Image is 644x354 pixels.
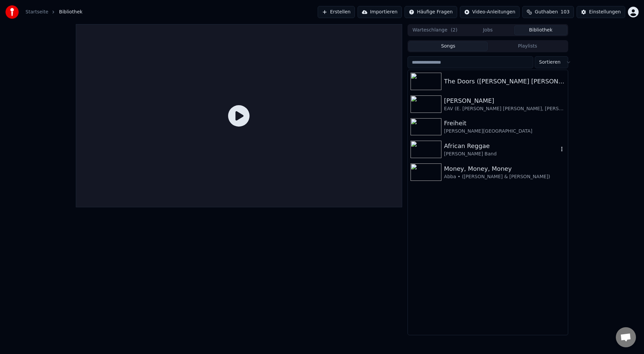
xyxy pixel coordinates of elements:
[460,6,520,18] button: Video-Anleitungen
[358,6,402,18] button: Importieren
[535,9,558,15] span: Guthaben
[405,6,457,18] button: Häufige Fragen
[444,128,565,135] div: [PERSON_NAME][GEOGRAPHIC_DATA]
[577,6,625,18] button: Einstellungen
[25,9,48,15] a: Startseite
[451,27,458,33] span: ( 2 )
[444,77,565,86] div: The Doors ([PERSON_NAME] [PERSON_NAME], Ra. [PERSON_NAME])
[444,119,565,128] div: Freiheit
[539,59,560,66] span: Sortieren
[522,6,574,18] button: Guthaben103
[514,25,567,35] button: Bibliothek
[444,164,565,173] div: Money, Money, Money
[488,42,567,51] button: Playlists
[444,105,565,112] div: EAV (E. [PERSON_NAME] [PERSON_NAME], [PERSON_NAME], [PERSON_NAME])
[589,9,621,15] div: Einstellungen
[444,151,558,157] div: [PERSON_NAME] Band
[59,9,83,15] span: Bibliothek
[409,25,462,35] button: Warteschlange
[462,25,515,35] button: Jobs
[444,141,558,151] div: African Reggae
[444,96,565,105] div: [PERSON_NAME]
[444,173,565,180] div: Abba • ([PERSON_NAME] & [PERSON_NAME])
[560,9,570,15] span: 103
[25,9,83,15] nav: breadcrumb
[5,5,19,19] img: youka
[616,327,636,347] div: Chat öffnen
[318,6,355,18] button: Erstellen
[409,42,488,51] button: Songs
